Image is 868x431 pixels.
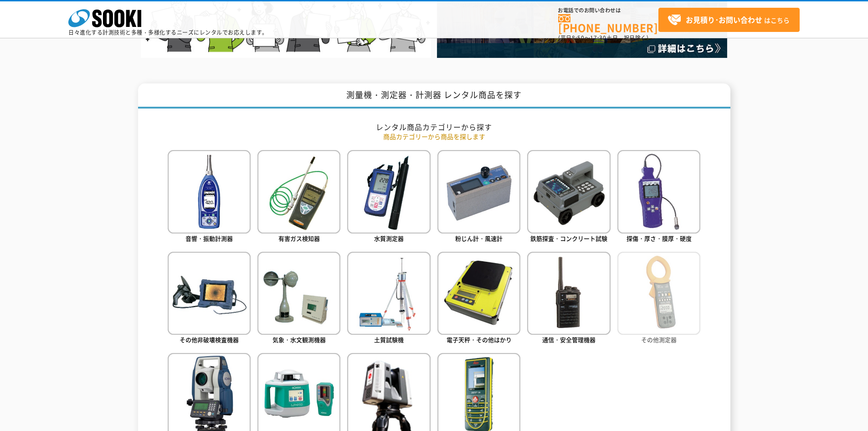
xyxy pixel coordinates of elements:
[138,83,730,109] h1: 測量機・測定器・計測器 レンタル商品を探す
[257,150,340,244] a: 有害ガス検知器
[658,8,800,32] a: お見積り･お問い合わせはこちら
[437,252,520,346] a: 電子天秤・その他はかり
[437,252,520,335] img: 電子天秤・その他はかり
[558,34,648,42] span: (平日 ～ 土日、祝日除く)
[527,150,610,244] a: 鉄筋探査・コンクリート試験
[347,252,430,346] a: 土質試験機
[374,335,404,344] span: 土質試験機
[617,252,700,346] a: その他測定器
[437,150,520,244] a: 粉じん計・風速計
[617,150,700,233] img: 探傷・厚さ・膜厚・硬度
[455,234,503,243] span: 粉じん計・風速計
[272,335,326,344] span: 気象・水文観測機器
[617,252,700,335] img: その他測定器
[185,234,233,243] span: 音響・振動計測器
[542,335,596,344] span: 通信・安全管理機器
[168,252,251,346] a: その他非破壊検査機器
[168,252,251,335] img: その他非破壊検査機器
[347,150,430,244] a: 水質測定器
[527,252,610,335] img: 通信・安全管理機器
[558,8,658,13] span: お電話でのお問い合わせは
[641,335,677,344] span: その他測定器
[572,34,585,42] span: 8:50
[68,30,268,35] p: 日々進化する計測技術と多種・多様化するニーズにレンタルでお応えします。
[257,252,340,335] img: 気象・水文観測機器
[686,14,762,25] strong: お見積り･お問い合わせ
[668,13,790,27] span: はこちら
[558,14,658,33] a: [PHONE_NUMBER]
[168,150,251,244] a: 音響・振動計測器
[168,132,701,141] p: 商品カテゴリーから商品を探します
[180,335,239,344] span: その他非破壊検査機器
[527,150,610,233] img: 鉄筋探査・コンクリート試験
[257,150,340,233] img: 有害ガス検知器
[617,150,700,244] a: 探傷・厚さ・膜厚・硬度
[257,252,340,346] a: 気象・水文観測機器
[347,150,430,233] img: 水質測定器
[627,234,692,243] span: 探傷・厚さ・膜厚・硬度
[168,122,701,132] h2: レンタル商品カテゴリーから探す
[530,234,607,243] span: 鉄筋探査・コンクリート試験
[527,252,610,346] a: 通信・安全管理機器
[447,335,512,344] span: 電子天秤・その他はかり
[437,150,520,233] img: 粉じん計・風速計
[278,234,320,243] span: 有害ガス検知器
[374,234,404,243] span: 水質測定器
[590,34,606,42] span: 17:30
[347,252,430,335] img: 土質試験機
[168,150,251,233] img: 音響・振動計測器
